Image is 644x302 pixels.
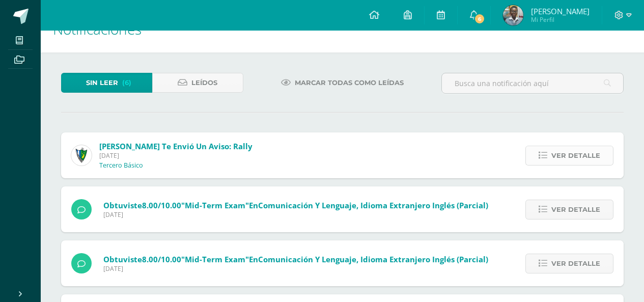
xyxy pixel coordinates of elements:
span: Marcar todas como leídas [295,73,404,92]
span: Comunicación y Lenguaje, Idioma Extranjero Inglés (Parcial) [258,254,488,264]
span: "Mid-term Exam" [181,200,249,210]
span: 8.00/10.00 [142,254,181,264]
a: Leídos [152,73,243,93]
span: [PERSON_NAME] [531,6,590,16]
span: [DATE] [103,210,488,219]
span: [PERSON_NAME] te envió un aviso: Rally [99,141,253,151]
span: "Mid-term Exam" [181,254,249,264]
span: (6) [122,73,131,92]
span: 8.00/10.00 [142,200,181,210]
span: Obtuviste en [103,254,488,264]
span: [DATE] [103,264,488,273]
span: Ver detalle [551,146,600,165]
span: Leídos [191,73,217,92]
span: Ver detalle [551,254,600,273]
span: 6 [474,13,485,24]
span: Sin leer [86,73,118,92]
span: [DATE] [99,151,253,160]
input: Busca una notificación aquí [442,73,623,93]
a: Sin leer(6) [61,73,152,93]
img: 68d853dc98f1f1af4b37f6310fc34bca.png [503,5,523,25]
span: Mi Perfil [531,15,590,24]
img: 9f174a157161b4ddbe12118a61fed988.png [71,145,92,166]
span: Comunicación y Lenguaje, Idioma Extranjero Inglés (Parcial) [258,200,488,210]
span: Obtuviste en [103,200,488,210]
p: Tercero Básico [99,161,143,170]
a: Marcar todas como leídas [268,73,416,93]
span: Ver detalle [551,200,600,219]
